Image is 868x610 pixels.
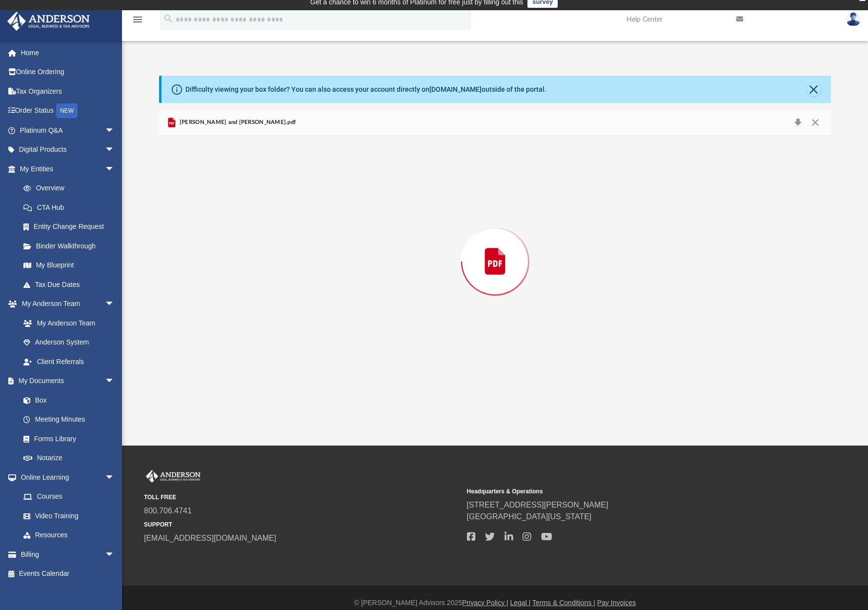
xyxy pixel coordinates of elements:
[7,468,124,487] a: Online Learningarrow_drop_down
[7,564,129,584] a: Events Calendar
[462,599,508,607] a: Privacy Policy |
[122,598,868,608] div: © [PERSON_NAME] Advisors 2025
[185,84,546,95] div: Difficulty viewing your box folder? You can also access your account directly on outside of the p...
[7,81,129,101] a: Tax Organizers
[14,429,120,448] a: Forms Library
[532,599,595,607] a: Terms & Conditions |
[14,410,124,429] a: Meeting Minutes
[14,487,124,507] a: Courses
[14,448,124,468] a: Notarize
[14,256,124,275] a: My Blueprint
[105,371,124,391] span: arrow_drop_down
[144,534,276,542] a: [EMAIL_ADDRESS][DOMAIN_NAME]
[7,294,124,314] a: My Anderson Teamarrow_drop_down
[105,294,124,314] span: arrow_drop_down
[14,390,120,410] a: Box
[7,62,129,82] a: Online Ordering
[14,352,124,371] a: Client Referrals
[7,101,129,121] a: Order StatusNEW
[7,159,129,179] a: My Entitiesarrow_drop_down
[163,13,174,24] i: search
[105,121,124,141] span: arrow_drop_down
[132,14,143,25] i: menu
[14,198,129,217] a: CTA Hub
[14,333,124,352] a: Anderson System
[132,19,143,25] a: menu
[467,487,783,496] small: Headquarters & Operations
[429,85,482,93] a: [DOMAIN_NAME]
[144,493,460,502] small: TOLL FREE
[105,545,124,565] span: arrow_drop_down
[14,275,129,294] a: Tax Due Dates
[14,313,120,333] a: My Anderson Team
[7,43,129,62] a: Home
[14,526,124,545] a: Resources
[467,512,592,521] a: [GEOGRAPHIC_DATA][US_STATE]
[846,12,861,26] img: User Pic
[807,116,824,129] button: Close
[7,121,129,140] a: Platinum Q&Aarrow_drop_down
[14,179,129,198] a: Overview
[789,116,807,129] button: Download
[178,118,296,127] span: [PERSON_NAME] and [PERSON_NAME].pdf
[14,236,129,256] a: Binder Walkthrough
[510,599,531,607] a: Legal |
[14,506,120,526] a: Video Training
[56,103,78,118] div: NEW
[807,82,821,96] button: Close
[144,470,202,483] img: Anderson Advisors Platinum Portal
[105,159,124,179] span: arrow_drop_down
[105,140,124,160] span: arrow_drop_down
[105,468,124,488] span: arrow_drop_down
[597,599,636,607] a: Pay Invoices
[467,501,608,509] a: [STREET_ADDRESS][PERSON_NAME]
[7,371,124,391] a: My Documentsarrow_drop_down
[159,110,830,387] div: Preview
[14,217,129,237] a: Entity Change Request
[7,140,129,160] a: Digital Productsarrow_drop_down
[144,520,460,529] small: SUPPORT
[7,545,129,564] a: Billingarrow_drop_down
[4,12,93,31] img: Anderson Advisors Platinum Portal
[144,507,192,515] a: 800.706.4741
